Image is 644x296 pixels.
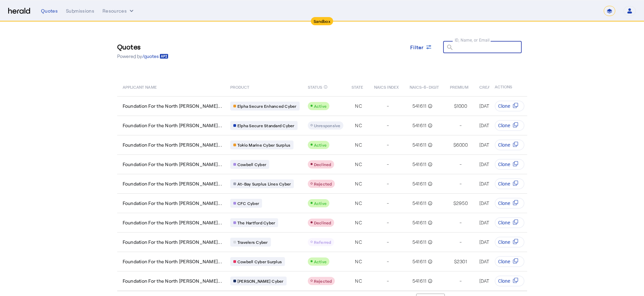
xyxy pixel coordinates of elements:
span: Foundation For the North [PERSON_NAME]... [123,200,222,207]
span: $ [453,200,456,207]
span: STATUS [308,83,323,90]
p: Powered by [117,53,168,60]
span: - [387,180,389,187]
span: 541611 [412,103,427,109]
span: [DATE] 4:29 PM [479,161,513,167]
span: Rejected [314,181,332,186]
span: - [387,219,389,226]
span: Foundation For the North [PERSON_NAME]... [123,161,222,168]
button: Clone [495,139,524,150]
span: NC [355,161,362,168]
span: Clone [498,278,510,284]
span: - [387,278,389,284]
div: Submissions [66,8,94,14]
span: Clone [498,219,510,226]
span: Foundation For the North [PERSON_NAME]... [123,278,222,284]
span: APPLICANT NAME [123,83,157,90]
span: Filter [410,44,424,51]
span: - [460,161,462,168]
span: NC [355,200,362,207]
span: [DATE] 4:29 PM [479,239,513,245]
span: Foundation For the North [PERSON_NAME]... [123,258,222,265]
h3: Quotes [117,42,168,51]
span: Foundation For the North [PERSON_NAME]... [123,219,222,226]
span: Elpha Secure Enhanced Cyber [237,103,297,109]
span: 2301 [457,258,467,265]
img: Herald Logo [8,8,30,14]
button: Clone [495,217,524,228]
mat-icon: info_outline [426,180,433,187]
span: 541611 [412,142,427,148]
span: - [387,142,389,148]
span: Clone [498,239,510,246]
button: Clone [495,101,524,112]
mat-icon: info_outline [426,258,433,265]
span: [DATE] 4:29 PM [479,278,513,284]
span: Active [314,201,327,206]
button: Clone [495,198,524,209]
span: 541611 [412,219,427,226]
span: Foundation For the North [PERSON_NAME]... [123,180,222,187]
span: [DATE] 4:29 PM [479,181,513,187]
span: $ [453,142,456,148]
span: Unresponsive [314,123,341,128]
button: Clone [495,276,524,286]
span: NC [355,219,362,226]
span: Declined [314,162,331,167]
span: 541611 [412,180,427,187]
span: 541611 [412,258,427,265]
mat-icon: info_outline [426,142,433,148]
span: Clone [498,142,510,148]
span: NC [355,239,362,246]
mat-icon: info_outline [426,239,433,246]
span: - [387,200,389,207]
span: NAICS INDEX [374,83,399,90]
span: 541611 [412,122,427,129]
th: ACTIONS [489,77,527,96]
span: 6000 [456,142,468,148]
span: Clone [498,161,510,168]
mat-icon: info_outline [426,278,433,284]
span: [DATE] 4:29 PM [479,103,513,109]
a: /quotes [142,53,168,60]
span: Active [314,259,327,264]
mat-icon: info_outline [426,122,433,129]
span: 1000 [457,103,467,109]
span: - [460,122,462,129]
span: [DATE] 4:29 PM [479,142,513,148]
span: Cowbell Cyber [237,162,266,167]
span: Foundation For the North [PERSON_NAME]... [123,103,222,109]
span: NC [355,122,362,129]
mat-label: ID, Name, or Email [455,38,490,42]
span: 541611 [412,161,427,168]
button: Filter [405,41,438,53]
span: $ [454,258,457,265]
span: $ [454,103,457,109]
span: - [387,122,389,129]
span: Rejected [314,279,332,283]
span: [PERSON_NAME] Cyber [237,278,284,284]
span: PREMIUM [450,83,468,90]
span: - [387,161,389,168]
span: - [460,219,462,226]
span: Active [314,143,327,147]
span: NC [355,103,362,109]
span: Cowbell Cyber Surplus [237,259,282,264]
span: CREATED [479,83,498,90]
span: [DATE] 4:29 PM [479,122,513,128]
span: 2950 [456,200,468,207]
button: Clone [495,159,524,170]
span: - [460,180,462,187]
span: [DATE] 4:29 PM [479,258,513,264]
span: NC [355,180,362,187]
span: 541611 [412,200,427,207]
div: Sandbox [311,17,333,25]
button: Clone [495,178,524,189]
span: Declined [314,220,331,225]
button: Clone [495,120,524,131]
span: - [460,239,462,246]
span: NC [355,258,362,265]
span: PRODUCT [230,83,250,90]
button: Clone [495,256,524,267]
span: CFC Cyber [237,201,259,206]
